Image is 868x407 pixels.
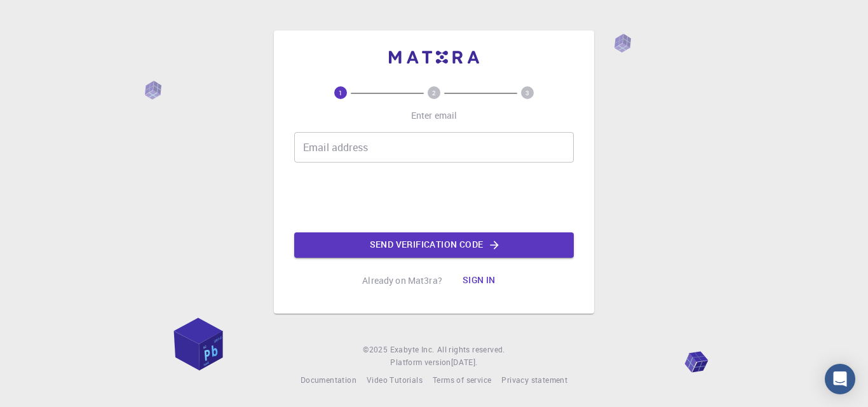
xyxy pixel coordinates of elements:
[367,375,423,385] span: Video Tutorials
[451,357,478,367] span: [DATE] .
[367,374,423,387] a: Video Tutorials
[501,375,567,385] span: Privacy statement
[433,375,491,385] span: Terms of service
[501,374,567,387] a: Privacy statement
[437,344,505,356] span: All rights reserved.
[301,374,356,387] a: Documentation
[390,356,451,369] span: Platform version
[362,274,442,287] p: Already on Mat3ra?
[451,356,478,369] a: [DATE].
[390,344,435,356] a: Exabyte Inc.
[337,173,531,222] iframe: reCAPTCHA
[339,88,342,97] text: 1
[433,374,491,387] a: Terms of service
[390,344,435,354] span: Exabyte Inc.
[363,344,390,356] span: © 2025
[526,88,529,97] text: 3
[432,88,436,97] text: 2
[411,109,458,122] p: Enter email
[825,364,855,394] div: Open Intercom Messenger
[301,375,356,385] span: Documentation
[452,268,506,293] button: Sign in
[294,232,574,258] button: Send verification code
